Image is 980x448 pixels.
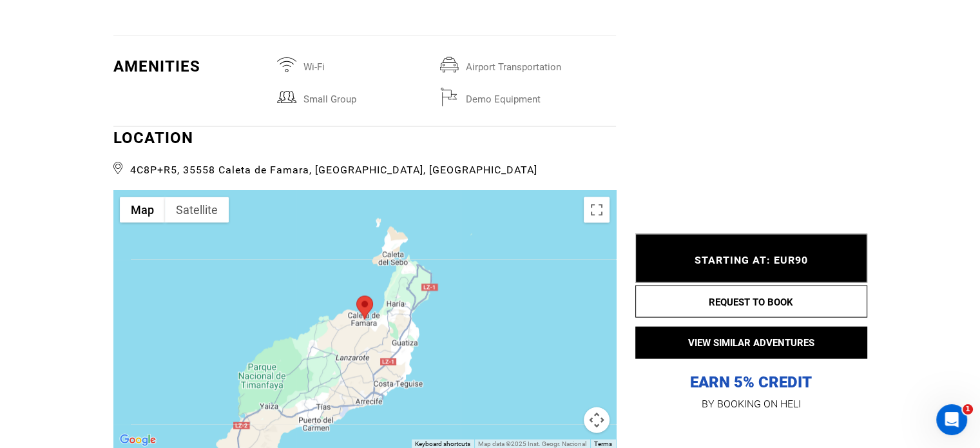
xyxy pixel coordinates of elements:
[584,407,610,433] button: Map camera controls
[439,55,459,75] img: airporttransportation.svg
[695,253,808,266] span: STARTING AT: EUR90
[113,159,616,178] span: 4C8P+R5, 35558 Caleta de Famara, [GEOGRAPHIC_DATA], [GEOGRAPHIC_DATA]
[963,404,973,414] span: 1
[296,88,439,104] span: small group
[439,88,459,107] img: demoequipment.svg
[113,55,268,77] div: Amenities
[113,127,616,178] div: LOCATION
[584,197,610,223] button: Toggle fullscreen view
[635,243,867,392] p: EARN 5% CREDIT
[459,55,602,72] span: airport transportation
[936,404,967,435] iframe: Intercom live chat
[296,55,439,72] span: Wi-Fi
[459,88,602,104] span: Demo Equipment
[635,285,867,317] button: REQUEST TO BOOK
[277,55,296,75] img: wifi.svg
[120,197,165,223] button: Show street map
[277,88,296,107] img: smallgroup.svg
[165,197,229,223] button: Show satellite imagery
[635,326,867,358] button: VIEW SIMILAR ADVENTURES
[594,440,612,447] a: Terms (opens in new tab)
[478,440,586,447] span: Map data ©2025 Inst. Geogr. Nacional
[635,394,867,413] p: BY BOOKING ON HELI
